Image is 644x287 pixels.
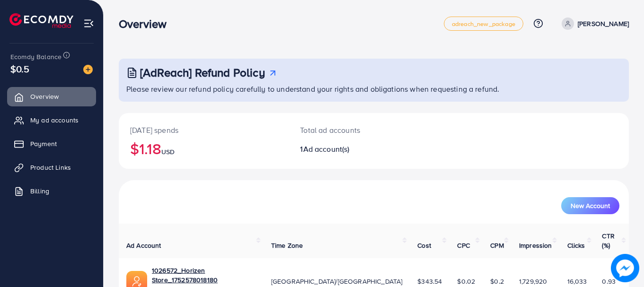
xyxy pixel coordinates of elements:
span: CTR (%) [602,231,614,250]
a: My ad accounts [7,111,96,130]
span: [GEOGRAPHIC_DATA]/[GEOGRAPHIC_DATA] [271,277,403,286]
span: USD [161,147,175,157]
span: 1,729,920 [519,277,547,286]
button: New Account [561,197,619,214]
span: Cost [417,241,431,250]
span: CPC [457,241,469,250]
a: Product Links [7,158,96,177]
span: Payment [30,139,57,148]
span: Ad account(s) [303,144,350,154]
span: My ad accounts [30,115,79,125]
span: Overview [30,92,59,101]
h2: 1 [300,145,405,154]
h3: Overview [119,17,174,31]
a: 1026572_Horizen Store_1752578018180 [152,266,256,285]
a: Payment [7,134,96,153]
span: New Account [571,202,610,209]
a: Overview [7,87,96,106]
a: Billing [7,182,96,200]
span: Billing [30,186,49,196]
img: image [83,65,93,74]
span: Time Zone [271,241,303,250]
a: adreach_new_package [444,17,523,31]
span: $343.54 [417,277,442,286]
span: Clicks [567,241,585,250]
img: menu [83,18,94,29]
span: Ecomdy Balance [10,52,62,61]
a: [PERSON_NAME] [558,17,629,30]
span: 16,033 [567,277,587,286]
p: Please review our refund policy carefully to understand your rights and obligations when requesti... [126,83,623,95]
span: $0.5 [10,62,30,76]
span: $0.02 [457,277,475,286]
h2: $1.18 [130,139,277,157]
span: Product Links [30,163,71,172]
span: Ad Account [126,241,161,250]
p: [PERSON_NAME] [578,18,629,29]
p: [DATE] spends [130,124,277,136]
span: $0.2 [490,277,504,286]
p: Total ad accounts [300,124,405,136]
span: 0.93 [602,277,616,286]
img: logo [9,13,73,28]
h3: [AdReach] Refund Policy [140,66,265,79]
img: image [611,254,639,282]
span: Impression [519,241,552,250]
span: CPM [490,241,503,250]
span: adreach_new_package [452,21,515,27]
